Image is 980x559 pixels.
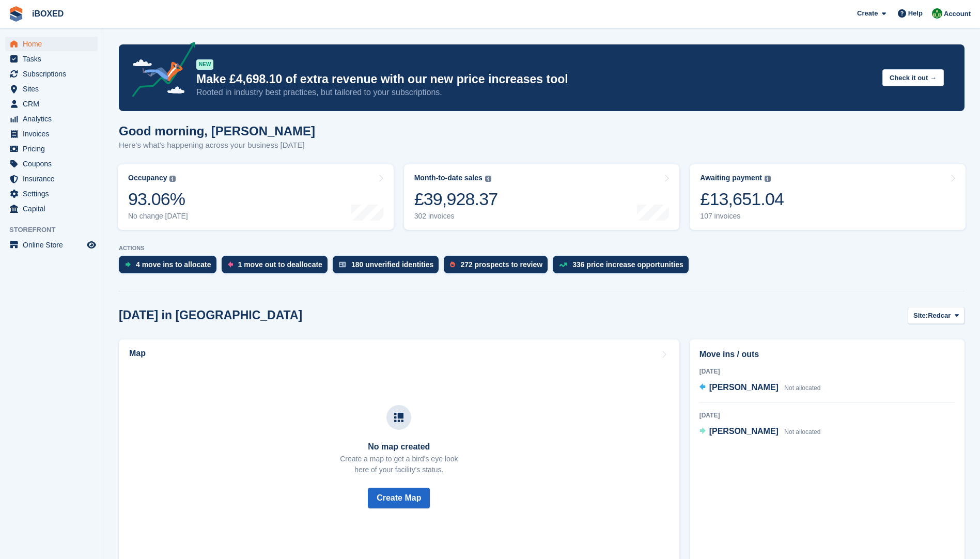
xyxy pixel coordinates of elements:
img: icon-info-grey-7440780725fd019a000dd9b08b2336e03edf1995a4989e88bcd33f0948082b44.svg [765,176,771,182]
span: Site: [913,310,928,321]
h2: [DATE] in [GEOGRAPHIC_DATA] [119,308,302,322]
div: 4 move ins to allocate [136,260,211,269]
h2: Move ins / outs [699,348,955,361]
span: [PERSON_NAME] [709,383,779,392]
span: Settings [23,187,85,201]
div: 272 prospects to review [460,260,542,269]
a: menu [5,97,98,111]
span: Account [944,9,971,19]
img: price-adjustments-announcement-icon-8257ccfd72463d97f412b2fc003d46551f7dbcb40ab6d574587a9cd5c0d94... [123,42,196,101]
a: menu [5,157,98,171]
div: 93.06% [128,189,188,210]
div: 180 unverified identities [351,260,434,269]
a: 272 prospects to review [444,256,553,278]
span: Sites [23,82,85,96]
img: verify_identity-adf6edd0f0f0b5bbfe63781bf79b02c33cf7c696d77639b501bdc392416b5a36.svg [339,261,346,268]
a: Preview store [85,239,98,251]
span: CRM [23,97,85,111]
div: [DATE] [699,367,955,376]
span: Create [857,8,878,19]
p: Make £4,698.10 of extra revenue with our new price increases tool [196,72,874,87]
div: £39,928.37 [414,189,498,210]
img: icon-info-grey-7440780725fd019a000dd9b08b2336e03edf1995a4989e88bcd33f0948082b44.svg [169,176,176,182]
a: Occupancy 93.06% No change [DATE] [118,164,394,230]
h1: Good morning, [PERSON_NAME] [119,124,315,138]
a: Awaiting payment £13,651.04 107 invoices [690,164,966,230]
a: [PERSON_NAME] Not allocated [699,425,821,439]
span: Not allocated [784,384,820,392]
div: 302 invoices [414,212,498,221]
span: Home [23,37,85,51]
span: Not allocated [784,428,820,436]
span: Invoices [23,127,85,141]
div: NEW [196,59,213,70]
span: Online Store [23,238,85,252]
a: Month-to-date sales £39,928.37 302 invoices [404,164,680,230]
button: Check it out → [882,69,944,86]
span: Help [908,8,923,19]
a: 180 unverified identities [333,256,444,278]
img: stora-icon-8386f47178a22dfd0bd8f6a31ec36ba5ce8667c1dd55bd0f319d3a0aa187defe.svg [8,6,24,22]
a: menu [5,187,98,201]
p: Here's what's happening across your business [DATE] [119,139,315,151]
h2: Map [129,349,146,358]
div: 336 price increase opportunities [572,260,683,269]
img: Amanda Forder [932,8,942,19]
button: Site: Redcar [908,307,965,324]
a: 1 move out to deallocate [222,256,333,278]
h3: No map created [340,442,458,452]
div: 107 invoices [700,212,784,221]
span: Insurance [23,172,85,186]
div: Month-to-date sales [414,174,483,182]
img: move_ins_to_allocate_icon-fdf77a2bb77ea45bf5b3d319d69a93e2d87916cf1d5bf7949dd705db3b84f3ca.svg [125,261,131,268]
a: 336 price increase opportunities [553,256,694,278]
div: Occupancy [128,174,167,182]
p: Rooted in industry best practices, but tailored to your subscriptions. [196,87,874,98]
button: Create Map [368,488,430,508]
img: icon-info-grey-7440780725fd019a000dd9b08b2336e03edf1995a4989e88bcd33f0948082b44.svg [485,176,491,182]
img: move_outs_to_deallocate_icon-f764333ba52eb49d3ac5e1228854f67142a1ed5810a6f6cc68b1a99e826820c5.svg [228,261,233,268]
a: menu [5,238,98,252]
img: prospect-51fa495bee0391a8d652442698ab0144808aea92771e9ea1ae160a38d050c398.svg [450,261,455,268]
a: menu [5,142,98,156]
a: [PERSON_NAME] Not allocated [699,381,821,395]
a: menu [5,127,98,141]
div: 1 move out to deallocate [238,260,322,269]
div: Awaiting payment [700,174,762,182]
a: menu [5,172,98,186]
span: Redcar [928,310,951,321]
span: Tasks [23,52,85,66]
span: Subscriptions [23,67,85,81]
span: [PERSON_NAME] [709,427,779,436]
a: menu [5,201,98,216]
img: price_increase_opportunities-93ffe204e8149a01c8c9dc8f82e8f89637d9d84a8eef4429ea346261dce0b2c0.svg [559,262,567,267]
a: menu [5,112,98,126]
span: Storefront [9,225,103,235]
div: No change [DATE] [128,212,188,221]
p: ACTIONS [119,245,965,252]
a: 4 move ins to allocate [119,256,222,278]
a: menu [5,37,98,51]
span: Pricing [23,142,85,156]
a: menu [5,52,98,66]
div: [DATE] [699,411,955,420]
p: Create a map to get a bird's eye look here of your facility's status. [340,454,458,475]
a: menu [5,82,98,96]
span: Capital [23,201,85,216]
img: map-icn-33ee37083ee616e46c38cad1a60f524a97daa1e2b2c8c0bc3eb3415660979fc1.svg [394,413,403,422]
div: £13,651.04 [700,189,784,210]
span: Coupons [23,157,85,171]
span: Analytics [23,112,85,126]
a: iBOXED [28,5,68,22]
a: menu [5,67,98,81]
